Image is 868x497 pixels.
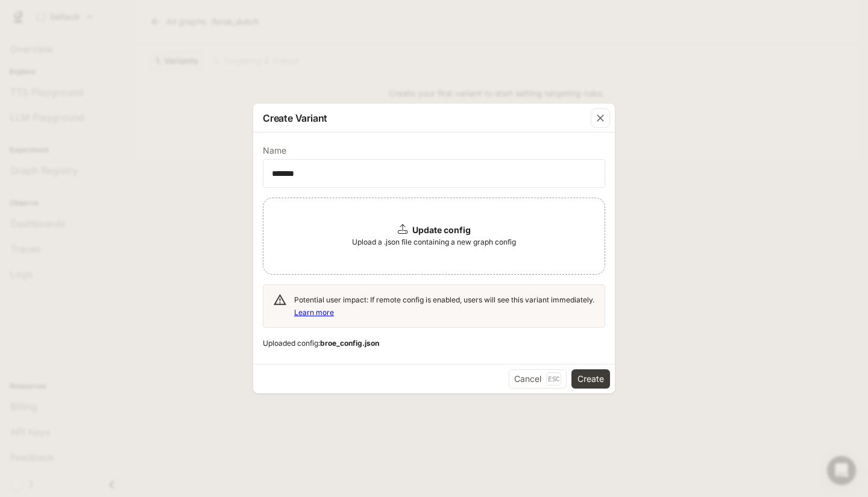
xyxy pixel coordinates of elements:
[571,369,610,389] button: Create
[546,372,561,386] p: Esc
[294,308,334,317] a: Learn more
[263,337,605,349] span: Uploaded config:
[294,295,594,317] span: Potential user impact: If remote config is enabled, users will see this variant immediately.
[320,339,379,348] b: broe_config.json
[509,369,567,389] button: CancelEsc
[412,225,471,235] b: Update config
[263,111,327,125] p: Create Variant
[263,146,286,155] p: Name
[352,236,516,248] span: Upload a .json file containing a new graph config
